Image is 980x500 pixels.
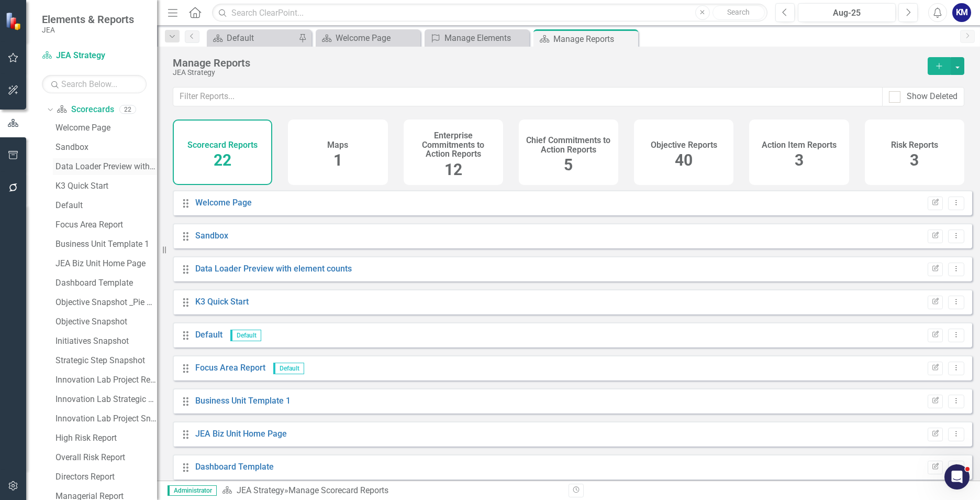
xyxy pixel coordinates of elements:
[42,26,134,34] small: JEA
[55,201,157,210] div: Default
[564,156,573,174] span: 5
[119,105,136,114] div: 22
[168,485,217,496] span: Administrator
[53,158,157,175] a: Data Loader Preview with element counts
[195,198,252,208] a: Welcome Page
[173,87,883,106] input: Filter Reports...
[55,356,157,365] div: Strategic Step Snapshot
[53,352,157,369] a: Strategic Step Snapshot
[222,485,561,497] div: » Manage Scorecard Reports
[336,31,418,45] div: Welcome Page
[55,220,157,230] div: Focus Area Report
[427,31,527,45] a: Manage Elements
[53,178,157,194] a: K3 Quick Start
[727,8,750,16] span: Search
[195,231,228,241] a: Sandbox
[55,336,157,346] div: Initiatives Snapshot
[237,485,284,495] a: JEA Strategy
[762,140,837,150] h4: Action Item Reports
[55,181,157,191] div: K3 Quick Start
[53,255,157,272] a: JEA Biz Unit Home Page
[55,414,157,423] div: Innovation Lab Project Snapshot
[525,136,612,154] h4: Chief Commitments to Action Reports
[5,11,25,31] img: ClearPoint Strategy
[209,31,296,45] a: Default
[212,4,767,22] input: Search ClearPoint...
[53,313,157,330] a: Objective Snapshot
[327,140,348,150] h4: Maps
[195,330,222,340] a: Default
[333,151,342,169] span: 1
[53,139,157,156] a: Sandbox
[801,7,892,19] div: Aug-25
[55,162,157,171] div: Data Loader Preview with element counts
[798,3,896,22] button: Aug-25
[53,469,157,485] a: Directors Report
[195,462,274,472] a: Dashboard Template
[173,57,917,69] div: Manage Reports
[675,151,693,169] span: 40
[55,395,157,404] div: Innovation Lab Strategic Step Snapshot
[55,453,157,462] div: Overall Risk Report
[55,123,157,133] div: Welcome Page
[410,131,497,159] h4: Enterprise Commitments to Action Reports
[891,140,938,150] h4: Risk Reports
[57,104,114,116] a: Scorecards
[53,430,157,447] a: High Risk Report
[53,449,157,466] a: Overall Risk Report
[195,297,249,307] a: K3 Quick Start
[42,50,147,62] a: JEA Strategy
[227,31,296,45] div: Default
[195,264,352,274] a: Data Loader Preview with element counts
[55,259,157,268] div: JEA Biz Unit Home Page
[53,216,157,233] a: Focus Area Report
[42,13,134,26] span: Elements & Reports
[53,333,157,350] a: Initiatives Snapshot
[53,372,157,388] a: Innovation Lab Project Report Overview
[53,236,157,253] a: Business Unit Template 1
[907,91,957,103] div: Show Deleted
[53,119,157,136] a: Welcome Page
[712,5,765,20] button: Search
[53,197,157,214] a: Default
[444,160,462,179] span: 12
[55,317,157,327] div: Objective Snapshot
[55,240,157,249] div: Business Unit Template 1
[55,433,157,443] div: High Risk Report
[230,330,261,341] span: Default
[195,363,265,373] a: Focus Area Report
[187,140,258,150] h4: Scorecard Reports
[214,151,231,169] span: 22
[195,429,287,439] a: JEA Biz Unit Home Page
[553,32,636,46] div: Manage Reports
[173,69,917,77] div: JEA Strategy
[944,464,970,490] iframe: Intercom live chat
[53,275,157,291] a: Dashboard Template
[318,31,418,45] a: Welcome Page
[53,294,157,311] a: Objective Snapshot _Pie Chart
[55,298,157,307] div: Objective Snapshot _Pie Chart
[53,410,157,427] a: Innovation Lab Project Snapshot
[651,140,717,150] h4: Objective Reports
[952,3,971,22] button: KM
[53,391,157,408] a: Innovation Lab Strategic Step Snapshot
[795,151,804,169] span: 3
[444,31,527,45] div: Manage Elements
[55,278,157,288] div: Dashboard Template
[195,396,291,406] a: Business Unit Template 1
[910,151,919,169] span: 3
[55,375,157,385] div: Innovation Lab Project Report Overview
[55,143,157,152] div: Sandbox
[42,75,147,93] input: Search Below...
[55,472,157,482] div: Directors Report
[273,363,304,374] span: Default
